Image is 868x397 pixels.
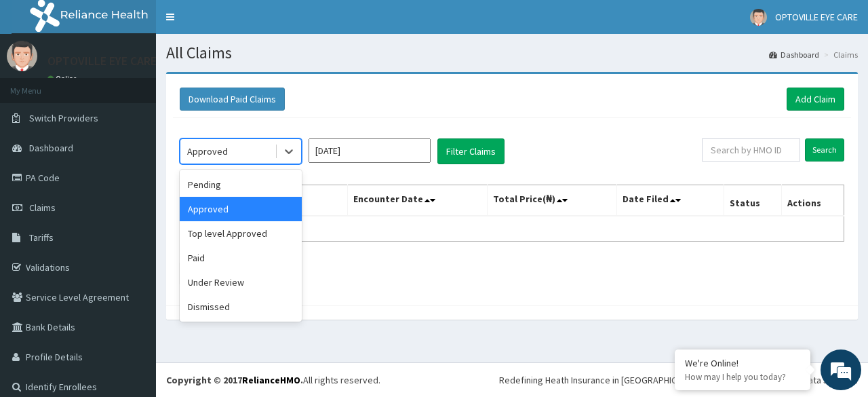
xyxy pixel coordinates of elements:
span: Tariffs [29,231,54,244]
th: Status [724,185,781,216]
a: Online [47,74,80,83]
div: Top level Approved [180,221,302,246]
div: Dismissed [180,295,302,319]
th: Actions [781,185,844,216]
input: Search by HMO ID [702,138,800,162]
div: Minimize live chat window [222,7,255,39]
button: Download Paid Claims [180,88,285,111]
a: Dashboard [769,49,819,60]
img: User Image [750,9,767,26]
li: Claims [821,49,858,60]
div: Pending [180,172,302,197]
img: d_794563401_company_1708531726252_794563401 [25,68,55,102]
span: Claims [29,202,56,214]
div: Paid [180,246,302,270]
th: Encounter Date [347,185,487,216]
p: How may I help you today? [685,371,800,383]
span: Dashboard [29,142,73,154]
div: Approved [180,197,302,221]
span: Switch Providers [29,112,98,124]
input: Search [805,138,844,162]
a: Add Claim [787,88,844,111]
img: User Image [7,41,37,71]
footer: All rights reserved. [156,362,868,397]
th: Total Price(₦) [487,185,616,216]
p: OPTOVILLE EYE CARE [47,55,157,67]
div: Chat with us now [71,76,228,94]
div: Redefining Heath Insurance in [GEOGRAPHIC_DATA] using Telemedicine and Data Science! [499,373,858,387]
input: Select Month and Year [309,138,431,163]
div: Approved [187,145,228,158]
span: We're online! [79,115,187,252]
th: Date Filed [616,185,724,216]
span: OPTOVILLE EYE CARE [775,11,858,23]
div: We're Online! [685,357,800,369]
strong: Copyright © 2017 . [166,374,303,386]
textarea: Type your message and hit 'Enter' [7,258,258,305]
h1: All Claims [166,44,858,62]
button: Filter Claims [437,138,505,164]
div: Under Review [180,270,302,295]
a: RelianceHMO [242,374,300,386]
